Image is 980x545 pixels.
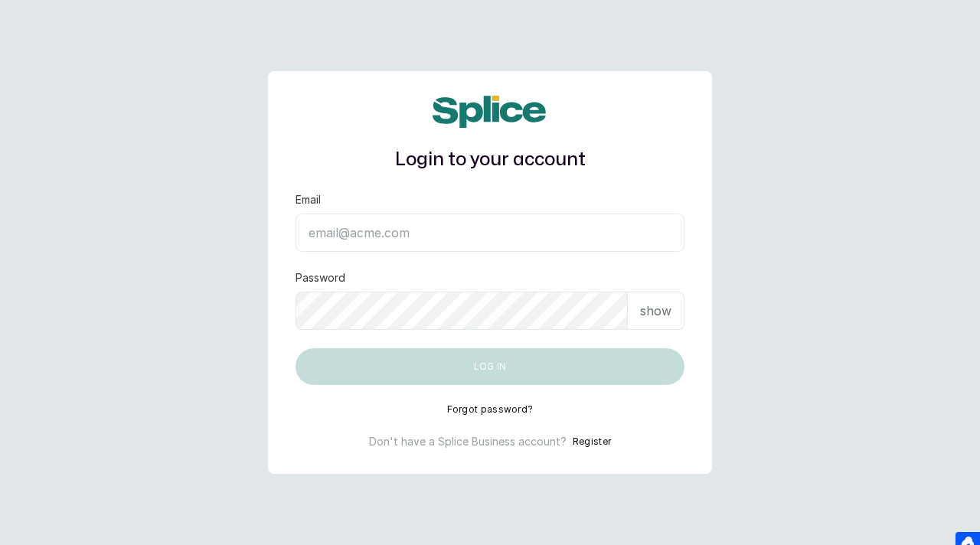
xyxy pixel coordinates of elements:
[296,192,321,207] label: Email
[640,302,671,320] p: show
[296,146,684,174] h1: Login to your account
[369,434,567,449] p: Don't have a Splice Business account?
[573,434,611,449] button: Register
[296,348,684,385] button: Log in
[296,214,684,252] input: email@acme.com
[447,403,534,416] button: Forgot password?
[296,270,345,286] label: Password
